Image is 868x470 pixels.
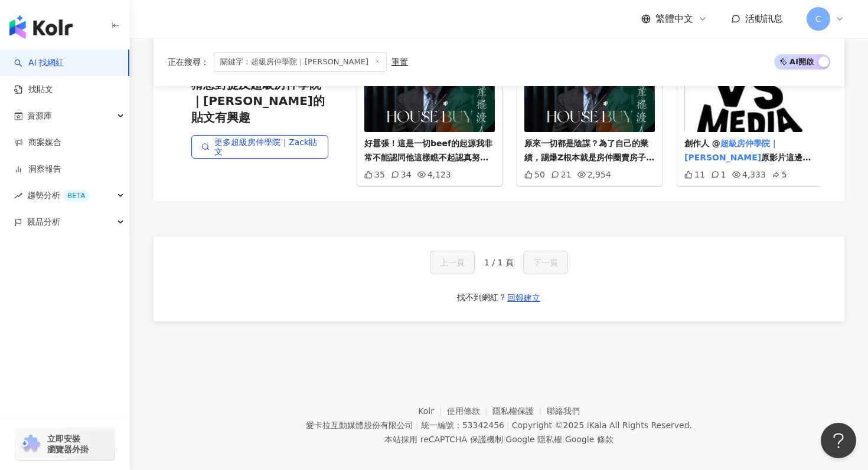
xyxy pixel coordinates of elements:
span: 猜您對提及超級房仲學院｜[PERSON_NAME]的貼文有興趣 [191,76,328,126]
span: | [416,420,419,430]
div: 34 [391,170,412,179]
span: 立即安裝 瀏覽器外掛 [47,433,89,455]
div: 35 [364,170,385,179]
div: 2,954 [577,170,611,179]
a: 洞察報告 [14,163,61,175]
div: 50 [524,170,545,179]
div: 重置 [391,57,408,67]
a: iKala [587,420,607,430]
button: 上一頁 [430,251,475,274]
mark: 超級房仲學院｜[PERSON_NAME] [684,139,778,162]
img: 好囂張！這是一切beef的起源我非常不能認同他這樣瞧不起認真努力辛苦做自媒體的房仲同仁，做TikTok 難到真的被你講的那麼不堪入耳嗎？是你自己做不到，不是同行做不到！譴責網路霸凌跟惡意抹黑 [364,71,495,132]
div: BETA [63,190,90,202]
a: Google 隱私權 [505,435,562,444]
span: | [507,420,510,430]
img: logo [9,15,73,39]
span: | [562,435,565,444]
span: 繁體中文 [655,12,693,25]
a: 更多超級房仲學院｜Zack貼文 [191,135,328,159]
iframe: Help Scout Beacon - Open [821,423,856,458]
a: Google 條款 [565,435,614,444]
button: 下一頁 [523,251,568,274]
span: 原來一切都是陰謀？為了自己的業績，踢爆Z根本就是房仲圈賣房子，還宣稱自己不是仲介所以可以「很客觀很無利益」的評價房市…結果發現一堆分析聲明都是錯的離譜，還有什麼搞笑專業的片段，都歡迎一起交流分享... [524,139,654,261]
a: searchAI 找網紅 [14,57,64,69]
span: 創作人 @ [684,139,720,148]
span: 活動訊息 [745,13,783,24]
span: 競品分析 [27,209,60,235]
div: 21 [551,170,572,179]
button: 回報建立 [507,288,541,307]
div: 4,333 [732,170,766,179]
span: | [503,435,506,444]
span: 正在搜尋 ： [168,57,209,67]
a: 找貼文 [14,84,53,96]
a: chrome extension立即安裝 瀏覽器外掛 [15,428,115,460]
div: 統一編號：53342456 [421,420,504,430]
div: 愛卡拉互動媒體股份有限公司 [306,420,413,430]
div: 找不到網紅？ [457,292,507,304]
div: 5 [772,170,787,179]
a: 使用條款 [447,406,493,416]
div: 4,123 [417,170,451,179]
span: 資源庫 [27,103,52,129]
span: 回報建立 [507,293,540,303]
span: 本站採用 reCAPTCHA 保護機制 [384,432,613,446]
a: 聯絡我們 [547,406,580,416]
a: 隱私權保護 [492,406,547,416]
span: 好囂張！這是一切beef的起源我非常不能認同他這樣瞧不起認真努力辛苦做自媒體的房仲同仁，做TikTok 難到真的被你講的那麼不堪入耳嗎？是你自己做不到，不是同行做不到！譴責網路霸凌跟惡意抹黑#國... [364,139,494,261]
span: 1 / 1 頁 [484,258,514,267]
a: 商案媒合 [14,137,61,149]
div: 1 [711,170,726,179]
div: Copyright © 2025 All Rights Reserved. [512,420,692,430]
span: C [815,12,821,25]
img: chrome extension [19,435,42,453]
span: 趨勢分析 [27,182,90,209]
img: 原來一切都是陰謀？為了自己的業績，踢爆Z根本就是房仲圈賣房子，還宣稱自己不是仲介所以可以「很客觀很無利益」的評價房市…結果發現一堆分析聲明都是錯的離譜，還有什麼搞笑專業的片段，都歡迎一起交流分享喔！ [524,71,655,132]
div: 11 [684,170,705,179]
img: 房仲業務收入竟比上班族低？五大底層保險業務特徵曝光！ [684,71,815,132]
span: rise [14,192,22,200]
span: 關鍵字：超級房仲學院｜[PERSON_NAME] [214,52,387,72]
a: Kolr [418,406,446,416]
